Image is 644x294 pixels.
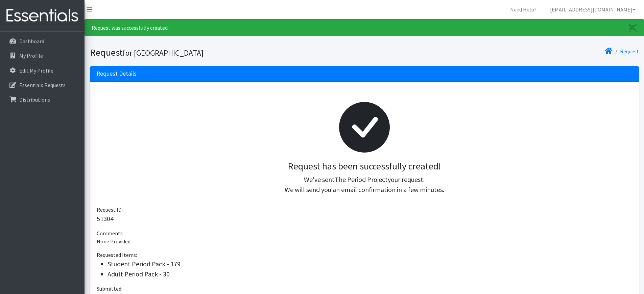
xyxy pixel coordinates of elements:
a: Edit My Profile [3,64,82,77]
span: Comments: [97,230,124,237]
li: Student Period Pack - 179 [108,259,632,269]
div: Request was successfully created. [85,19,644,36]
h3: Request Details [97,70,137,77]
p: Dashboard [19,38,44,45]
a: Need Help? [505,3,542,16]
a: [EMAIL_ADDRESS][DOMAIN_NAME] [545,3,641,16]
p: Edit My Profile [19,67,53,74]
span: The Period Project [335,175,388,184]
a: Request [620,48,639,55]
h1: Request [90,47,362,58]
small: for [GEOGRAPHIC_DATA] [123,48,204,58]
span: Requested Items: [97,251,137,258]
span: None Provided [97,238,130,245]
a: Close [622,20,644,36]
p: My Profile [19,52,43,59]
li: Adult Period Pack - 30 [108,269,632,279]
p: Essentials Requests [19,82,66,88]
p: Distributions [19,96,50,103]
img: HumanEssentials [3,4,82,27]
a: Dashboard [3,34,82,48]
span: Submitted: [97,285,122,292]
a: My Profile [3,49,82,62]
p: 51304 [97,214,632,224]
p: We've sent your request. We will send you an email confirmation in a few minutes. [102,175,627,195]
h3: Request has been successfully created! [102,161,627,172]
a: Distributions [3,93,82,106]
a: Essentials Requests [3,78,82,92]
span: Request ID: [97,206,123,213]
